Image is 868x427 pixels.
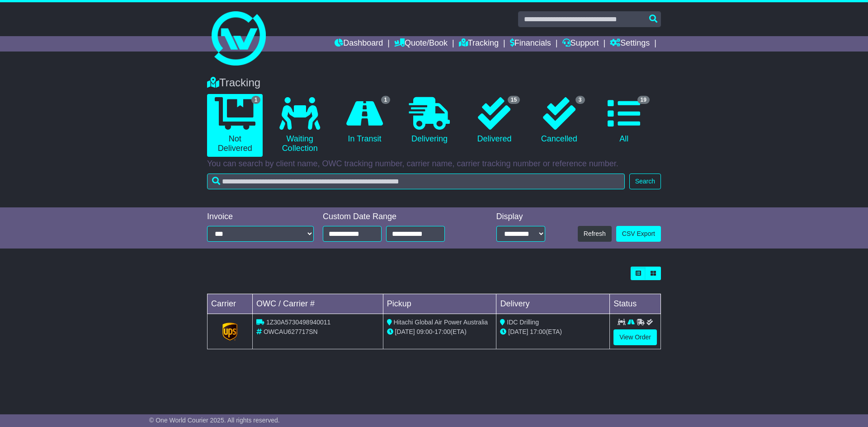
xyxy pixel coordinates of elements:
span: 3 [576,96,585,104]
div: Invoice [207,212,314,222]
a: Dashboard [335,36,383,52]
p: You can search by client name, OWC tracking number, carrier name, carrier tracking number or refe... [207,159,661,169]
td: Carrier [208,294,253,314]
span: OWCAU627717SN [264,328,318,335]
div: - (ETA) [387,327,493,337]
span: IDC Drilling [507,319,539,326]
div: Custom Date Range [323,212,468,222]
a: Settings [610,36,650,52]
a: 3 Cancelled [531,94,587,147]
a: Financials [510,36,551,52]
a: 15 Delivered [467,94,522,147]
span: Hitachi Global Air Power Australia [394,319,488,326]
span: 1 [251,96,261,104]
a: 1 In Transit [337,94,392,147]
span: 09:00 [417,328,433,335]
div: Display [496,212,545,222]
a: View Order [613,329,657,345]
span: 19 [637,96,650,104]
a: Quote/Book [394,36,448,52]
span: 17:00 [434,328,450,335]
span: 17:00 [530,328,546,335]
span: [DATE] [508,328,528,335]
div: (ETA) [500,327,606,337]
a: Tracking [459,36,499,52]
td: Pickup [383,294,496,314]
a: Support [562,36,599,52]
a: CSV Export [616,226,661,242]
div: Tracking [203,76,665,89]
span: © One World Courier 2025. All rights reserved. [149,417,280,424]
a: 1 Not Delivered [207,94,263,157]
span: 15 [508,96,520,104]
td: Status [610,294,661,314]
a: 19 All [596,94,652,147]
span: 1 [381,96,391,104]
button: Search [629,174,661,189]
a: Delivering [401,94,457,147]
button: Refresh [578,226,612,242]
td: Delivery [496,294,610,314]
span: 1Z30A5730498940011 [266,319,330,326]
a: Waiting Collection [272,94,327,157]
span: [DATE] [395,328,415,335]
td: OWC / Carrier # [253,294,383,314]
img: GetCarrierServiceLogo [222,323,238,341]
